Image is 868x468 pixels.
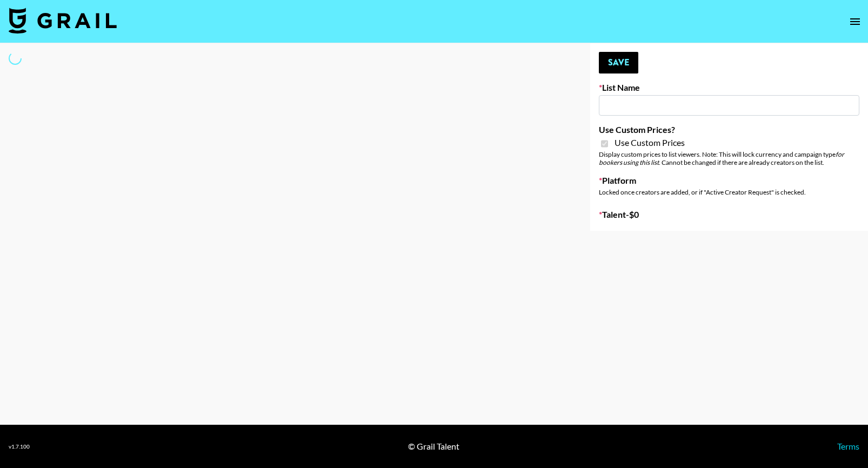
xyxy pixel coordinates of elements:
[844,11,866,32] button: open drawer
[9,8,117,34] img: Grail Talent
[599,209,859,220] label: Talent - $ 0
[599,82,859,93] label: List Name
[599,150,844,166] em: for bookers using this list
[599,124,859,135] label: Use Custom Prices?
[599,150,859,166] div: Display custom prices to list viewers. Note: This will lock currency and campaign type . Cannot b...
[615,137,685,148] span: Use Custom Prices
[408,441,459,452] div: © Grail Talent
[599,52,638,73] button: Save
[837,441,859,451] a: Terms
[599,175,859,186] label: Platform
[599,188,859,196] div: Locked once creators are added, or if "Active Creator Request" is checked.
[9,443,30,450] div: v 1.7.100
